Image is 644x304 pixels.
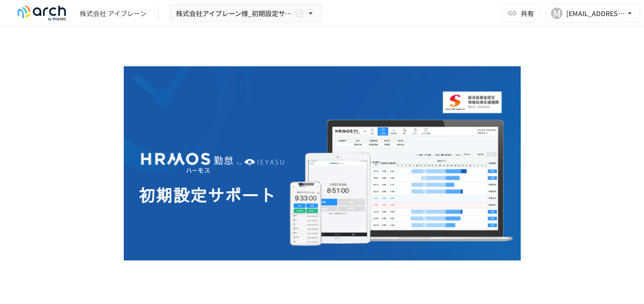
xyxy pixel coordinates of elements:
[566,8,625,19] div: [EMAIL_ADDRESS][DOMAIN_NAME]
[170,4,322,23] button: 株式会社アイブレーン様_初期設定サポート
[545,4,640,23] button: M[EMAIL_ADDRESS][DOMAIN_NAME]
[551,8,562,19] div: M
[502,4,542,23] button: 共有
[80,9,147,18] div: 株式会社 アイブレーン
[11,6,72,21] img: logo-default@2x-9cf2c760.svg
[124,66,521,260] img: GdztLVQAPnGLORo409ZpmnRQckwtTrMz8aHIKJZF2AQ
[176,8,293,19] span: 株式会社アイブレーン様_初期設定サポート
[521,8,534,18] span: 共有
